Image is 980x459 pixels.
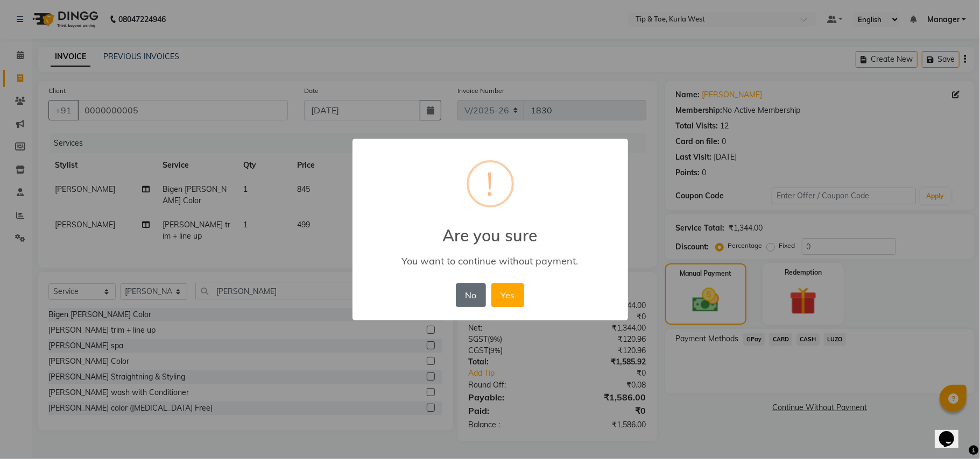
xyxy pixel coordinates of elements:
[368,255,612,267] div: You want to continue without payment.
[487,162,494,205] div: !
[935,416,969,448] iframe: chat widget
[491,283,524,307] button: Yes
[352,213,628,245] h2: Are you sure
[456,283,486,307] button: No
